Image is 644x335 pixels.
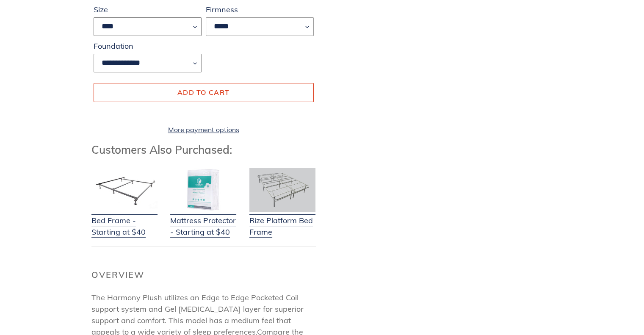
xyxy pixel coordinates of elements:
label: Foundation [94,40,202,52]
img: Bed Frame [91,168,158,212]
img: Mattress Protector [170,168,236,212]
h2: Overview [91,270,316,280]
a: Mattress Protector - Starting at $40 [170,204,236,238]
a: More payment options [94,125,314,135]
h3: Customers Also Purchased: [91,143,316,156]
a: Bed Frame - Starting at $40 [91,204,158,238]
label: Firmness [206,4,314,15]
span: Add to cart [177,88,229,97]
img: Adjustable Base [249,168,315,212]
label: Size [94,4,202,15]
a: Rize Platform Bed Frame [249,204,315,238]
button: Add to cart [94,83,314,102]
